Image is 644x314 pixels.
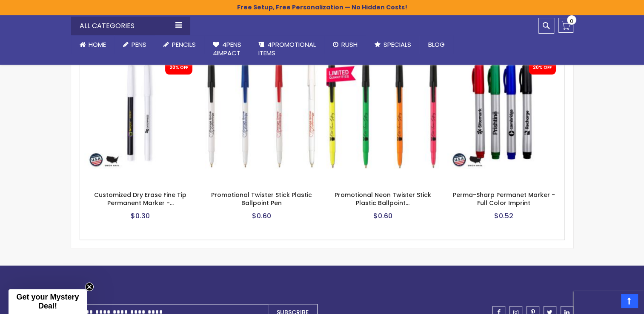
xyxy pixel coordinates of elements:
[94,191,186,207] a: Customized Dry Erase Fine Tip Permanent Marker -…
[428,40,445,49] span: Blog
[494,211,513,221] span: $0.52
[252,211,271,221] span: $0.60
[334,191,431,207] a: Promotional Neon Twister Stick Plastic Ballpoint…
[341,40,358,49] span: Rush
[89,40,106,49] span: Home
[384,40,411,49] span: Specials
[85,283,94,291] button: Close teaser
[9,289,87,314] div: Get your Mystery Deal!Close teaser
[172,40,196,49] span: Pencils
[114,35,155,54] a: Pens
[204,35,250,63] a: 4Pens4impact
[326,56,439,169] img: Promotional Neon Twister Stick Plastic Ballpoint Pen
[211,191,312,207] a: Promotional Twister Stick Plastic Ballpoint Pen
[169,65,188,71] div: 20% OFF
[155,35,204,54] a: Pencils
[574,291,644,314] iframe: Google Customer Reviews
[570,17,573,25] span: 0
[447,56,560,169] img: Perma-Sharp Permanet Marker - Full Color Imprint
[533,65,552,71] div: 20% OFF
[558,18,573,33] a: 0
[131,211,150,221] span: $0.30
[420,35,453,54] a: Blog
[250,35,324,63] a: 4PROMOTIONALITEMS
[373,211,392,221] span: $0.60
[453,191,555,207] a: Perma-Sharp Permanet Marker - Full Color Imprint
[324,35,366,54] a: Rush
[258,40,316,57] span: 4PROMOTIONAL ITEMS
[71,17,190,35] div: All Categories
[205,56,318,169] img: Promotional Twister Stick Plastic Ballpoint Pen
[16,293,79,310] span: Get your Mystery Deal!
[71,35,114,54] a: Home
[213,40,241,57] span: 4Pens 4impact
[132,40,146,49] span: Pens
[366,35,420,54] a: Specials
[84,56,197,169] img: Customized Dry Erase Fine Tip Permanent Marker - Full Color Imprint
